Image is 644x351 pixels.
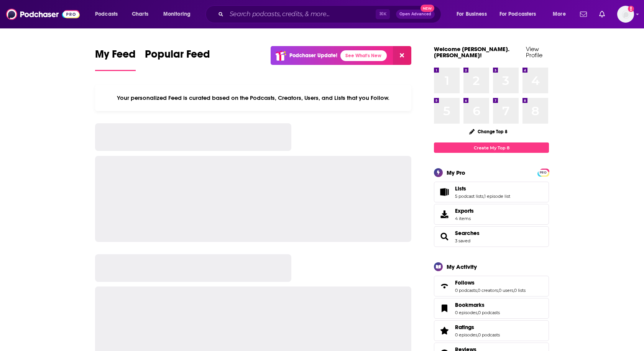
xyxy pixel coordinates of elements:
span: Lists [455,185,466,192]
span: More [553,9,566,20]
a: Show notifications dropdown [577,8,590,21]
a: Searches [437,231,452,242]
button: open menu [90,8,128,20]
span: Searches [434,226,549,247]
a: Follows [437,281,452,291]
span: Podcasts [95,9,118,20]
a: My Feed [95,48,136,71]
span: 4 items [455,216,474,221]
span: My Feed [95,48,136,65]
p: Podchaser Update! [289,52,337,59]
a: PRO [539,169,548,175]
span: Exports [455,207,474,214]
a: Bookmarks [455,301,500,308]
a: See What's New [340,50,387,61]
span: Ratings [455,324,474,331]
a: Bookmarks [437,303,452,314]
button: Open AdvancedNew [396,10,435,19]
a: Lists [455,185,510,192]
button: open menu [495,8,547,20]
a: 0 podcasts [455,288,477,293]
span: Follows [434,276,549,296]
span: Follows [455,279,475,286]
a: 0 podcasts [478,310,500,315]
a: 3 saved [455,238,470,243]
div: Your personalized Feed is curated based on the Podcasts, Creators, Users, and Lists that you Follow. [95,85,411,111]
div: Search podcasts, credits, & more... [213,5,449,23]
a: Follows [455,279,526,286]
a: Exports [434,204,549,225]
a: Ratings [455,324,500,331]
button: open menu [451,8,496,20]
a: 1 episode list [484,194,510,199]
span: Ratings [434,320,549,341]
a: 0 episodes [455,310,477,315]
span: New [421,5,434,12]
a: Popular Feed [145,48,210,71]
span: Charts [132,9,148,20]
a: View Profile [526,45,542,59]
span: PRO [539,170,548,175]
span: Open Advanced [399,12,431,16]
button: Change Top 8 [465,127,512,136]
span: Monitoring [163,9,191,20]
a: 0 podcasts [478,332,500,338]
span: , [513,288,514,293]
span: Bookmarks [455,301,485,308]
span: Logged in as heidi.egloff [617,6,634,23]
img: Podchaser - Follow, Share and Rate Podcasts [6,7,80,22]
button: open menu [158,8,200,20]
span: , [477,288,478,293]
span: Exports [437,209,452,220]
span: Lists [434,182,549,202]
img: User Profile [617,6,634,23]
span: Popular Feed [145,48,210,65]
a: Searches [455,230,480,237]
span: , [477,310,478,315]
input: Search podcasts, credits, & more... [227,8,376,20]
a: Welcome [PERSON_NAME].[PERSON_NAME]! [434,45,509,59]
a: Create My Top 8 [434,142,549,153]
a: 0 episodes [455,332,477,338]
div: My Pro [447,169,465,176]
a: 0 creators [478,288,498,293]
a: 0 lists [514,288,526,293]
span: , [498,288,499,293]
span: , [483,194,484,199]
span: ⌘ K [376,9,390,19]
span: , [477,332,478,338]
a: Show notifications dropdown [596,8,608,21]
a: Charts [127,8,153,20]
span: Bookmarks [434,298,549,319]
button: open menu [547,8,575,20]
a: Lists [437,187,452,197]
span: For Business [457,9,487,20]
a: 5 podcast lists [455,194,483,199]
a: Ratings [437,325,452,336]
span: For Podcasters [499,9,536,20]
a: 0 users [499,288,513,293]
div: My Activity [447,263,477,270]
svg: Add a profile image [628,6,634,12]
button: Show profile menu [617,6,634,23]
